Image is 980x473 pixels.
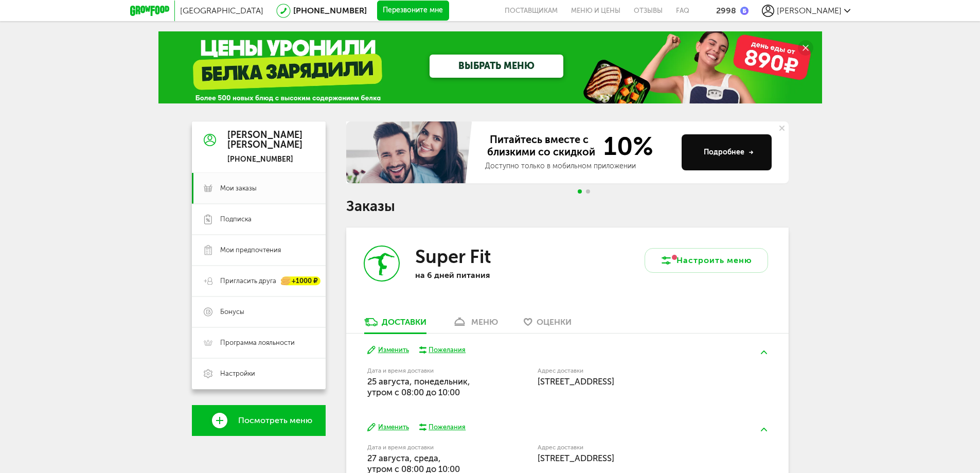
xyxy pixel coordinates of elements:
[716,6,736,15] div: 2998
[538,368,729,374] label: Адрес доставки
[359,317,432,333] a: Доставки
[367,345,409,355] button: Изменить
[704,147,754,157] div: Подробнее
[220,307,244,317] span: Бонусы
[227,130,302,151] div: [PERSON_NAME] [PERSON_NAME]
[538,445,729,450] label: Адрес доставки
[586,189,590,194] span: Go to slide 2
[471,317,498,327] div: меню
[419,345,466,355] button: Пожелания
[761,351,767,354] img: arrow-up-green.5eb5f82.svg
[220,215,252,224] span: Подписка
[430,55,563,78] a: ВЫБРАТЬ МЕНЮ
[382,317,426,327] div: Доставки
[220,338,295,347] span: Программа лояльности
[192,266,326,296] a: Пригласить друга +1000 ₽
[220,276,276,286] span: Пригласить друга
[740,7,749,15] img: bonus_b.cdccf46.png
[578,189,582,194] span: Go to slide 1
[180,6,263,15] span: [GEOGRAPHIC_DATA]
[519,317,577,333] a: Оценки
[192,405,326,436] a: Посмотреть меню
[281,277,320,286] div: +1000 ₽
[227,155,302,164] div: [PHONE_NUMBER]
[192,358,326,389] a: Настройки
[538,453,614,463] span: [STREET_ADDRESS]
[192,173,326,204] a: Мои заказы
[645,248,768,273] button: Настроить меню
[682,134,772,170] button: Подробнее
[538,376,614,387] span: [STREET_ADDRESS]
[419,423,466,432] button: Пожелания
[367,368,485,374] label: Дата и время доставки
[367,423,409,432] button: Изменить
[447,317,503,333] a: меню
[192,204,326,235] a: Подписка
[220,246,281,255] span: Мои предпочтения
[192,327,326,358] a: Программа лояльности
[485,161,673,171] div: Доступно только в мобильном приложении
[429,423,466,432] div: Пожелания
[777,6,842,15] span: [PERSON_NAME]
[485,133,597,159] span: Питайтесь вместе с близкими со скидкой
[597,133,653,159] span: 10%
[377,1,449,21] button: Перезвоните мне
[346,121,475,183] img: family-banner.579af9d.jpg
[220,184,257,193] span: Мои заказы
[238,416,312,425] span: Посмотреть меню
[415,270,549,280] p: на 6 дней питания
[220,369,255,378] span: Настройки
[537,317,572,327] span: Оценки
[761,428,767,431] img: arrow-up-green.5eb5f82.svg
[367,445,485,450] label: Дата и время доставки
[346,200,789,213] h1: Заказы
[415,246,491,268] h3: Super Fit
[192,235,326,266] a: Мои предпочтения
[293,6,367,15] a: [PHONE_NUMBER]
[429,345,466,355] div: Пожелания
[192,296,326,327] a: Бонусы
[367,376,470,397] span: 25 августа, понедельник, утром c 08:00 до 10:00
